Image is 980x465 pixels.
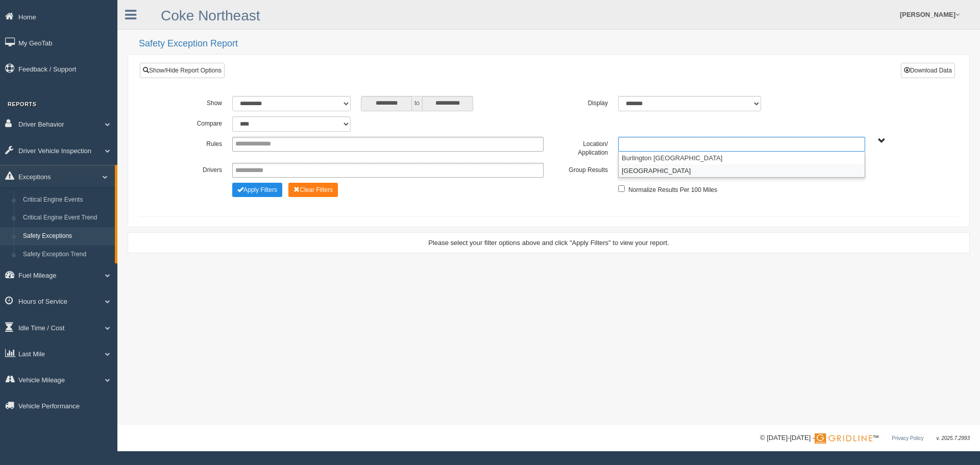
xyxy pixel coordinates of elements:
[18,227,115,246] a: Safety Exceptions
[619,164,865,177] li: [GEOGRAPHIC_DATA]
[937,435,970,441] span: v. 2025.7.2993
[163,116,227,129] label: Compare
[901,63,955,78] button: Download Data
[892,435,923,441] a: Privacy Policy
[140,63,225,78] a: Show/Hide Report Options
[137,238,961,248] div: Please select your filter options above and click "Apply Filters" to view your report.
[18,191,115,209] a: Critical Engine Events
[163,163,227,175] label: Drivers
[163,137,227,149] label: Rules
[628,183,717,195] label: Normalize Results Per 100 Miles
[139,39,970,49] h2: Safety Exception Report
[163,96,227,108] label: Show
[18,246,115,264] a: Safety Exception Trend
[619,152,865,164] li: Burlington [GEOGRAPHIC_DATA]
[18,209,115,227] a: Critical Engine Event Trend
[549,137,613,158] label: Location/ Application
[760,433,970,444] div: © [DATE]-[DATE] - ™
[412,96,422,111] span: to
[161,8,260,23] a: Coke Northeast
[232,183,282,197] button: Change Filter Options
[815,433,872,444] img: Gridline
[549,96,613,108] label: Display
[549,163,613,175] label: Group Results
[288,183,338,197] button: Change Filter Options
